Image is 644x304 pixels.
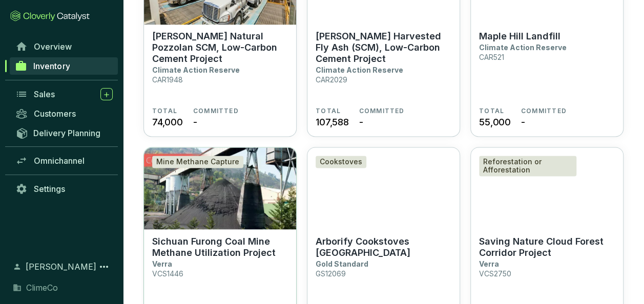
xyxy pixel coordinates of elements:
p: VCS1446 [152,269,183,277]
span: - [359,115,363,129]
span: Overview [34,41,72,52]
a: Delivery Planning [10,124,118,141]
a: Sales [10,85,118,103]
img: Sichuan Furong Coal Mine Methane Utilization Project [144,147,296,229]
p: CAR1948 [152,75,183,84]
p: Verra [152,259,172,268]
span: Customers [34,108,76,119]
p: CAR521 [479,53,504,61]
span: 107,588 [316,115,349,129]
span: ClimeCo [26,281,58,294]
span: Sales [34,89,55,99]
p: Climate Action Reserve [152,66,240,74]
span: TOTAL [316,107,341,115]
div: Reforestation or Afforestation [479,156,576,176]
p: Verra [479,259,499,268]
span: TOTAL [152,107,177,115]
p: Climate Action Reserve [316,66,403,74]
div: Cookstoves [316,156,366,168]
span: TOTAL [479,107,504,115]
span: 74,000 [152,115,183,129]
img: Arborify Cookstoves Togo [307,147,460,229]
img: Saving Nature Cloud Forest Corridor Project [471,147,623,229]
div: Mine Methane Capture [152,156,243,168]
p: Arborify Cookstoves [GEOGRAPHIC_DATA] [316,235,451,258]
span: COMMITTED [193,107,239,115]
span: Inventory [33,61,70,71]
p: Climate Action Reserve [479,43,567,52]
a: Customers [10,105,118,122]
a: Inventory [10,57,118,75]
p: Gold Standard [316,259,368,268]
p: VCS2750 [479,269,511,277]
p: Sichuan Furong Coal Mine Methane Utilization Project [152,235,288,258]
a: Overview [10,38,118,55]
p: GS12069 [316,269,346,277]
p: Saving Nature Cloud Forest Corridor Project [479,235,615,258]
a: Omnichannel [10,152,118,169]
span: - [193,115,197,129]
span: - [521,115,525,129]
p: CAR2029 [316,75,347,84]
p: [PERSON_NAME] Natural Pozzolan SCM, Low-Carbon Cement Project [152,31,288,64]
p: Maple Hill Landfill [479,31,560,42]
span: COMMITTED [521,107,567,115]
a: Settings [10,180,118,198]
span: Delivery Planning [33,128,100,138]
span: COMMITTED [359,107,405,115]
span: Omnichannel [34,156,85,166]
span: Settings [34,184,65,194]
span: 55,000 [479,115,511,129]
p: [PERSON_NAME] Harvested Fly Ash (SCM), Low-Carbon Cement Project [316,31,451,64]
span: [PERSON_NAME] [26,260,96,273]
